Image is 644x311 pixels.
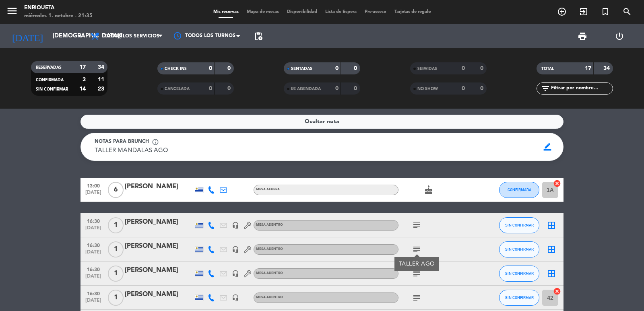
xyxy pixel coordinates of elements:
[553,179,561,187] i: cancel
[83,240,103,249] span: 16:30
[36,87,68,91] span: SIN CONFIRMAR
[6,5,18,17] i: menu
[243,10,283,14] span: Mapa de mesas
[585,66,591,71] strong: 17
[232,222,239,229] i: headset_mic
[622,7,632,16] i: search
[125,265,193,276] div: [PERSON_NAME]
[75,31,85,41] i: arrow_drop_down
[256,247,283,251] span: MESA ADENTRO
[83,264,103,274] span: 16:30
[232,294,239,301] i: headset_mic
[547,220,556,230] i: border_all
[499,266,539,282] button: SIN CONFIRMAR
[412,293,421,303] i: subject
[480,86,485,91] strong: 0
[232,270,239,277] i: headset_mic
[165,67,187,71] span: CHECK INS
[417,67,437,71] span: SERVIDAS
[601,7,610,16] i: turned_in_not
[24,12,93,20] div: miércoles 1. octubre - 21:35
[354,66,359,71] strong: 0
[108,217,124,233] span: 1
[95,148,168,154] span: TALLER MANDALAS AGO
[104,33,159,39] span: Todos los servicios
[98,86,106,92] strong: 23
[550,84,613,93] input: Filtrar por nombre...
[227,66,232,71] strong: 0
[6,27,49,45] i: [DATE]
[417,87,438,91] span: NO SHOW
[361,10,390,14] span: Pre-acceso
[541,67,554,71] span: TOTAL
[499,182,539,198] button: CONFIRMADA
[412,245,421,254] i: subject
[95,138,149,146] span: Notas para brunch
[390,10,435,14] span: Tarjetas de regalo
[6,5,18,20] button: menu
[36,78,64,82] span: CONFIRMADA
[601,24,638,48] div: LOG OUT
[399,260,435,268] div: TALLER AGO
[540,139,555,154] span: border_color
[305,117,339,126] span: Ocultar nota
[209,66,212,71] strong: 0
[547,245,556,254] i: border_all
[462,66,465,71] strong: 0
[291,67,312,71] span: SENTADAS
[480,66,485,71] strong: 0
[108,241,124,257] span: 1
[165,87,190,91] span: CANCELADA
[615,31,624,41] i: power_settings_new
[424,185,433,195] i: cake
[83,225,103,235] span: [DATE]
[83,181,103,190] span: 13:00
[36,66,62,70] span: RESERVADAS
[505,223,534,227] span: SIN CONFIRMAR
[227,86,232,91] strong: 0
[256,188,280,191] span: MESA AFUERA
[412,220,421,230] i: subject
[125,217,193,227] div: [PERSON_NAME]
[98,77,106,82] strong: 11
[125,181,193,192] div: [PERSON_NAME]
[354,86,359,91] strong: 0
[108,266,124,282] span: 1
[499,241,539,257] button: SIN CONFIRMAR
[108,290,124,306] span: 1
[499,290,539,306] button: SIN CONFIRMAR
[335,86,339,91] strong: 0
[335,66,339,71] strong: 0
[98,64,106,70] strong: 34
[108,182,124,198] span: 6
[321,10,361,14] span: Lista de Espera
[553,287,561,295] i: cancel
[83,77,86,82] strong: 3
[83,288,103,298] span: 16:30
[557,7,567,16] i: add_circle_outline
[508,187,531,192] span: CONFIRMADA
[83,298,103,307] span: [DATE]
[283,10,321,14] span: Disponibilidad
[83,249,103,259] span: [DATE]
[256,272,283,275] span: MESA ADENTRO
[209,86,212,91] strong: 0
[24,4,93,12] div: Enriqueta
[83,216,103,225] span: 16:30
[499,217,539,233] button: SIN CONFIRMAR
[505,295,534,300] span: SIN CONFIRMAR
[209,10,243,14] span: Mis reservas
[125,289,193,300] div: [PERSON_NAME]
[541,84,550,93] i: filter_list
[505,271,534,276] span: SIN CONFIRMAR
[412,269,421,278] i: subject
[578,31,587,41] span: print
[152,138,159,146] span: info_outline
[579,7,588,16] i: exit_to_app
[256,223,283,227] span: MESA ADENTRO
[505,247,534,251] span: SIN CONFIRMAR
[256,296,283,299] span: MESA ADENTRO
[232,246,239,253] i: headset_mic
[291,87,321,91] span: RE AGENDADA
[462,86,465,91] strong: 0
